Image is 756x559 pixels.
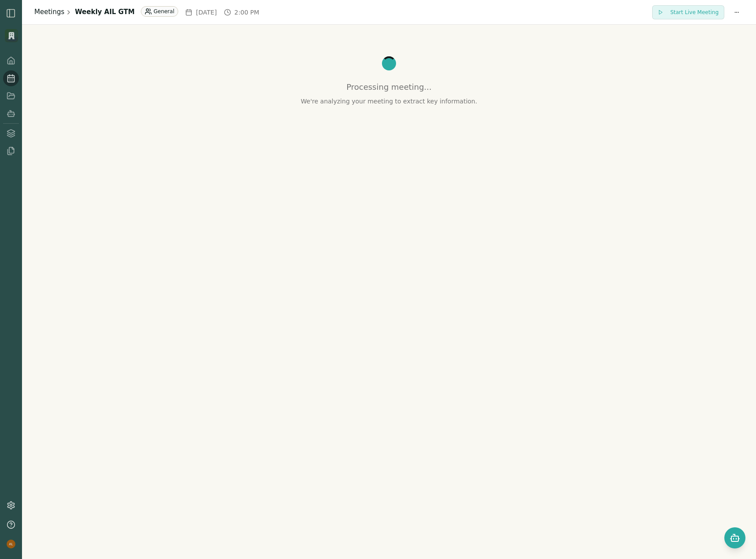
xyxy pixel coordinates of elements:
[3,517,19,533] button: Help
[141,6,178,17] div: General
[6,8,16,18] img: sidebar
[7,540,15,548] img: profile
[34,7,64,17] a: Meetings
[724,527,745,548] button: Open chat
[5,29,18,42] img: Organization logo
[670,9,719,16] span: Start Live Meeting
[301,81,477,93] p: Processing meeting...
[6,8,16,18] button: Open Sidebar
[235,8,259,17] span: 2:00 PM
[75,7,135,17] h1: Weekly AIL GTM
[301,97,477,106] p: We're analyzing your meeting to extract key information.
[196,8,217,17] span: [DATE]
[652,5,724,19] button: Start Live Meeting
